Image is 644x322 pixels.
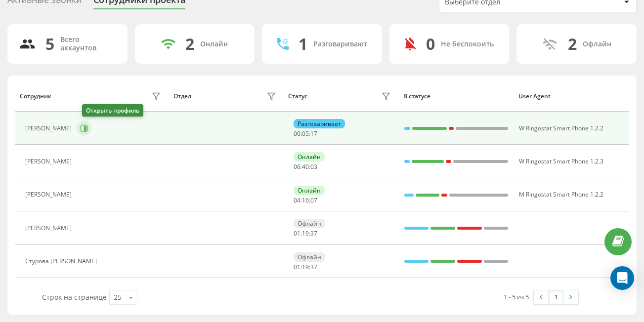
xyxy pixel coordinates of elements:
[45,35,54,53] div: 5
[25,125,74,132] div: [PERSON_NAME]
[518,93,624,100] div: User Agent
[294,162,301,171] span: 06
[294,152,325,161] div: Онлайн
[200,40,228,48] div: Онлайн
[42,292,107,302] span: Строк на странице
[25,191,74,198] div: [PERSON_NAME]
[294,219,325,228] div: Офлайн
[310,196,317,204] span: 07
[294,264,317,271] div: : :
[294,252,325,262] div: Офлайн
[294,196,301,204] span: 04
[302,129,309,138] span: 05
[294,230,317,237] div: : :
[302,162,309,171] span: 40
[299,35,307,53] div: 1
[294,163,317,170] div: : :
[82,104,143,117] div: Открыть профиль
[185,35,194,53] div: 2
[294,119,345,128] div: Разговаривает
[173,93,191,100] div: Отдел
[288,93,307,100] div: Статус
[294,263,301,271] span: 01
[583,40,611,48] div: Офлайн
[60,36,116,52] div: Всего аккаунтов
[294,229,301,238] span: 01
[426,35,435,53] div: 0
[403,93,509,100] div: В статусе
[114,292,122,302] div: 25
[294,130,317,137] div: : :
[25,258,99,265] div: Cтурова [PERSON_NAME]
[302,229,309,238] span: 19
[310,162,317,171] span: 03
[20,93,51,100] div: Сотрудник
[610,266,634,290] div: Open Intercom Messenger
[294,129,301,138] span: 00
[302,196,309,204] span: 16
[519,124,603,132] span: W Ringostat Smart Phone 1.2.2
[310,229,317,238] span: 37
[310,129,317,138] span: 17
[302,263,309,271] span: 19
[294,197,317,204] div: : :
[310,263,317,271] span: 37
[25,225,74,232] div: [PERSON_NAME]
[25,158,74,165] div: [PERSON_NAME]
[519,190,603,199] span: M Ringostat Smart Phone 1.2.2
[519,157,603,165] span: W Ringostat Smart Phone 1.2.3
[568,35,577,53] div: 2
[294,186,325,195] div: Онлайн
[504,292,529,302] div: 1 - 5 из 5
[313,40,367,48] div: Разговаривают
[549,290,563,304] a: 1
[441,40,494,48] div: Не беспокоить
